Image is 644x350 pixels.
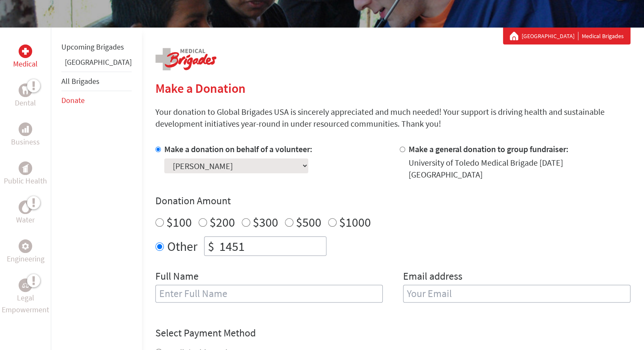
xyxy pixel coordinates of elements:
[296,214,321,230] label: $500
[155,48,216,70] img: logo-medical.png
[19,200,32,214] div: Water
[155,285,383,303] input: Enter Full Name
[155,81,630,96] h2: Make a Donation
[19,44,32,58] div: Medical
[7,239,44,265] a: EngineeringEngineering
[16,200,35,226] a: WaterWater
[403,269,462,285] label: Email address
[4,161,47,187] a: Public HealthPublic Health
[22,164,29,172] img: Public Health
[15,97,36,109] p: Dental
[155,269,199,285] label: Full Name
[253,214,278,230] label: $300
[19,239,32,253] div: Engineering
[65,57,132,67] a: [GEOGRAPHIC_DATA]
[339,214,371,230] label: $1000
[409,157,630,181] div: University of Toledo Medical Brigade [DATE] [GEOGRAPHIC_DATA]
[522,32,578,40] a: [GEOGRAPHIC_DATA]
[19,83,32,97] div: Dental
[166,214,192,230] label: $100
[4,175,47,187] p: Public Health
[22,283,29,288] img: Legal Empowerment
[22,202,29,212] img: Water
[403,285,630,303] input: Your Email
[22,86,29,94] img: Dental
[167,236,197,256] label: Other
[210,214,235,230] label: $200
[61,76,100,86] a: All Brigades
[155,326,630,340] h4: Select Payment Method
[19,161,32,175] div: Public Health
[205,237,218,256] div: $
[22,126,29,133] img: Business
[164,144,312,154] label: Make a donation on behalf of a volunteer:
[61,95,85,105] a: Donate
[155,106,630,130] p: Your donation to Global Brigades USA is sincerely appreciated and much needed! Your support is dr...
[11,122,40,148] a: BusinessBusiness
[2,292,49,316] p: Legal Empowerment
[409,144,569,154] label: Make a general donation to group fundraiser:
[19,122,32,136] div: Business
[22,243,29,250] img: Engineering
[13,58,38,70] p: Medical
[61,72,132,91] li: All Brigades
[7,253,44,265] p: Engineering
[61,91,132,110] li: Donate
[510,32,624,40] div: Medical Brigades
[61,42,124,52] a: Upcoming Brigades
[2,278,49,316] a: Legal EmpowermentLegal Empowerment
[19,278,32,292] div: Legal Empowerment
[13,44,38,70] a: MedicalMedical
[61,56,132,72] li: Guatemala
[11,136,40,148] p: Business
[15,83,36,109] a: DentalDental
[22,48,29,55] img: Medical
[61,38,132,56] li: Upcoming Brigades
[16,214,35,226] p: Water
[155,194,630,208] h4: Donation Amount
[218,237,326,256] input: Enter Amount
